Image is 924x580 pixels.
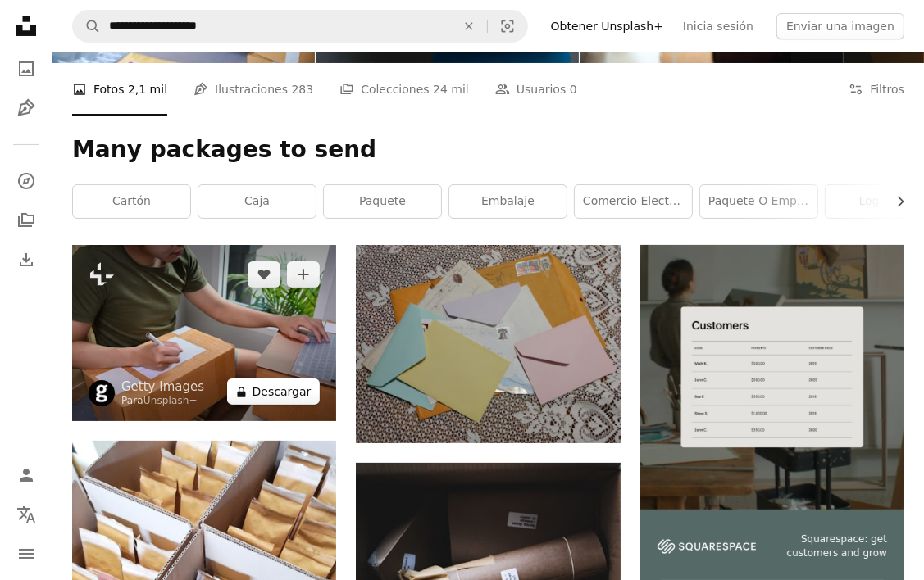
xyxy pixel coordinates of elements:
h1: Many packages to send [72,135,904,165]
span: 0 [570,80,577,98]
img: file-1747939376688-baf9a4a454ffimage [640,245,904,509]
a: Iniciar sesión / Registrarse [10,459,43,492]
img: file-1747939142011-51e5cc87e3c9 [658,539,756,554]
img: El propietario de una pequeña empresa escribe la dirección en una caja de cartón. Venta online. [72,245,336,421]
button: Buscar en Unsplash [73,11,101,42]
a: Ilustraciones [10,92,43,125]
span: 283 [291,80,313,98]
a: Explorar [10,165,43,197]
a: Ilustraciones 283 [193,63,313,116]
a: Fotos [10,52,43,85]
a: Historial de descargas [10,243,43,276]
a: El propietario de una pequeña empresa escribe la dirección en una caja de cartón. Venta online. [72,325,336,340]
a: embalaje [449,185,567,218]
a: Inicio — Unsplash [10,10,43,46]
button: Añade a la colección [287,261,320,288]
button: Idioma [10,498,43,531]
button: Menú [10,537,43,570]
span: 24 mil [433,80,469,98]
form: Encuentra imágenes en todo el sitio [72,10,528,43]
a: bolsa de papel marrón sobre mesa blanca [356,554,620,569]
a: Obtener Unsplash+ [541,13,673,39]
a: Colecciones [10,204,43,237]
a: comercio electrónico [575,185,692,218]
a: Sobre marrón y blanco sobre textil blanco y marrón [356,337,620,351]
img: Sobre marrón y blanco sobre textil blanco y marrón [356,245,620,443]
a: Inicia sesión [673,13,763,39]
button: desplazar lista a la derecha [885,185,904,218]
a: Colecciones 24 mil [339,63,469,116]
button: Me gusta [248,261,280,288]
a: paquete [324,185,441,218]
button: Búsqueda visual [488,11,527,42]
a: caja [198,185,316,218]
a: Getty Images [121,378,204,395]
button: Filtros [849,63,904,116]
div: Para [121,395,204,408]
a: paquete o empaquetar [700,185,817,218]
a: cartón [73,185,190,218]
img: Ve al perfil de Getty Images [89,380,115,406]
span: Squarespace: get customers and grow [776,532,887,560]
button: Enviar una imagen [776,13,904,39]
a: Usuarios 0 [495,63,577,116]
a: Unsplash+ [143,395,198,406]
button: Borrar [451,11,487,42]
button: Descargar [227,378,321,405]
